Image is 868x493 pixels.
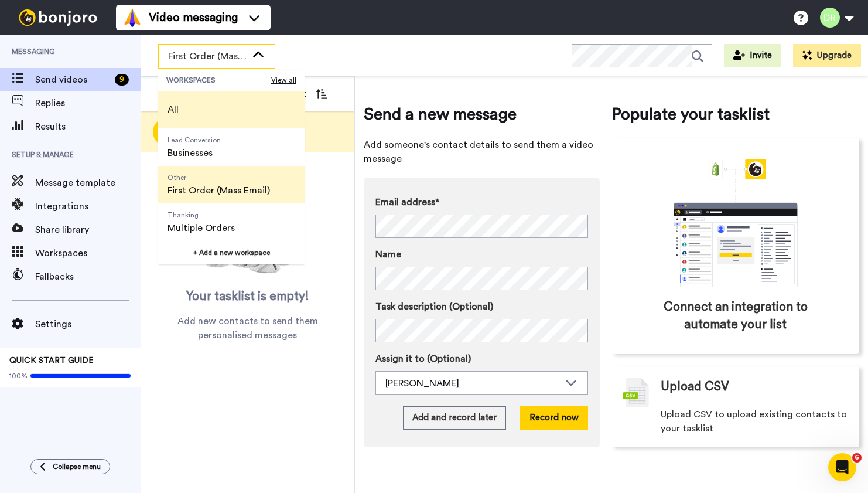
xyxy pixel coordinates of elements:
span: 100% [9,371,28,380]
span: Your tasklist is empty! [186,288,309,305]
span: Replies [35,96,141,110]
span: 6 [852,453,862,463]
span: View all [271,76,296,85]
span: Upload CSV [661,378,729,396]
span: Results [35,120,141,134]
span: Workspaces [35,246,141,260]
span: Add new contacts to send them personalised messages [158,314,337,342]
span: Settings [35,317,141,331]
div: 9 [115,74,129,86]
span: Thanking [168,210,235,220]
iframe: Intercom live chat [828,453,856,481]
span: Send a new message [364,103,600,126]
button: Add and record later [403,406,506,430]
label: Task description (Optional) [375,300,588,314]
span: Upload CSV to upload existing contacts to your tasklist [661,407,848,436]
img: bj-logo-header-white.svg [14,9,102,26]
span: Send videos [35,73,110,87]
span: Lead Conversion [168,135,221,145]
button: Record now [520,406,588,430]
button: Invite [724,44,781,67]
span: Share library [35,223,141,237]
span: Other [168,173,270,182]
span: QUICK START GUIDE [9,356,94,365]
span: Collapse menu [53,462,101,471]
span: All [168,103,179,117]
span: Name [375,247,401,261]
span: Businesses [168,146,221,160]
button: + Add a new workspace [158,241,305,264]
span: Message template [35,176,141,190]
div: [PERSON_NAME] [385,376,559,390]
span: Populate your tasklist [611,103,859,126]
div: animation [648,159,823,287]
button: Collapse menu [30,459,110,474]
label: Assign it to (Optional) [375,352,588,366]
span: WORKSPACES [166,76,271,85]
span: First Order (Mass Email) [168,49,247,63]
span: Video messaging [149,9,238,26]
span: Multiple Orders [168,221,235,235]
img: csv-grey.png [623,378,649,407]
span: Add someone's contact details to send them a video message [364,138,600,166]
button: Upgrade [793,44,861,67]
span: Fallbacks [35,270,141,284]
span: Integrations [35,199,141,213]
label: Email address* [375,195,588,209]
span: First Order (Mass Email) [168,183,270,198]
img: vm-color.svg [123,8,142,27]
span: Connect an integration to automate your list [661,298,809,334]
